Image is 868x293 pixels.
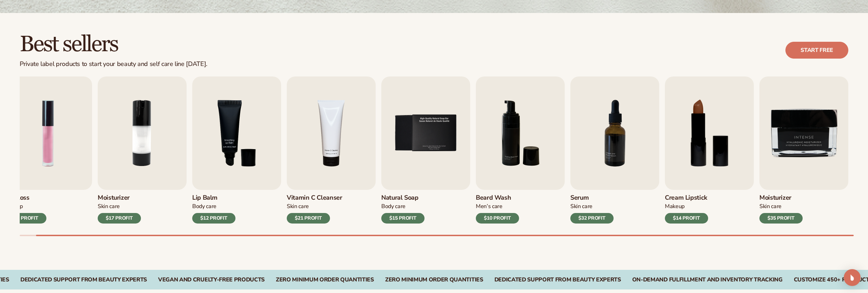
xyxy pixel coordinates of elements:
[3,76,92,224] a: 1 / 9
[98,194,141,202] h3: Moisturizer
[381,213,425,224] div: $15 PROFIT
[98,213,141,224] div: $17 PROFIT
[3,194,46,202] h3: Lip Gloss
[665,194,708,202] h3: Cream Lipstick
[476,194,519,202] h3: Beard Wash
[192,194,235,202] h3: Lip Balm
[158,277,265,283] div: Vegan and Cruelty-Free Products
[759,213,803,224] div: $35 PROFIT
[476,76,565,224] a: 6 / 9
[20,277,147,283] div: DEDICATED SUPPORT FROM BEAUTY EXPERTS
[287,213,330,224] div: $21 PROFIT
[570,76,659,224] a: 7 / 9
[785,42,848,59] a: Start free
[381,203,425,210] div: Body Care
[570,203,614,210] div: Skin Care
[665,76,754,224] a: 8 / 9
[844,269,861,286] div: Open Intercom Messenger
[287,76,376,224] a: 4 / 9
[494,277,621,283] div: Dedicated Support From Beauty Experts
[759,203,803,210] div: Skin Care
[570,213,614,224] div: $32 PROFIT
[276,277,374,283] div: Zero Minimum Order QuantitieS
[381,194,425,202] h3: Natural Soap
[20,33,207,56] h2: Best sellers
[385,277,483,283] div: Zero Minimum Order QuantitieS
[570,194,614,202] h3: Serum
[287,194,342,202] h3: Vitamin C Cleanser
[3,213,46,224] div: $16 PROFIT
[665,213,708,224] div: $14 PROFIT
[381,76,470,224] a: 5 / 9
[759,194,803,202] h3: Moisturizer
[192,213,235,224] div: $12 PROFIT
[20,60,207,68] div: Private label products to start your beauty and self care line [DATE].
[3,203,46,210] div: Makeup
[476,213,519,224] div: $10 PROFIT
[632,277,783,283] div: On-Demand Fulfillment and Inventory Tracking
[759,76,848,224] a: 9 / 9
[192,76,281,224] a: 3 / 9
[476,203,519,210] div: Men’s Care
[665,203,708,210] div: Makeup
[98,76,187,224] a: 2 / 9
[287,203,342,210] div: Skin Care
[192,203,235,210] div: Body Care
[98,203,141,210] div: Skin Care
